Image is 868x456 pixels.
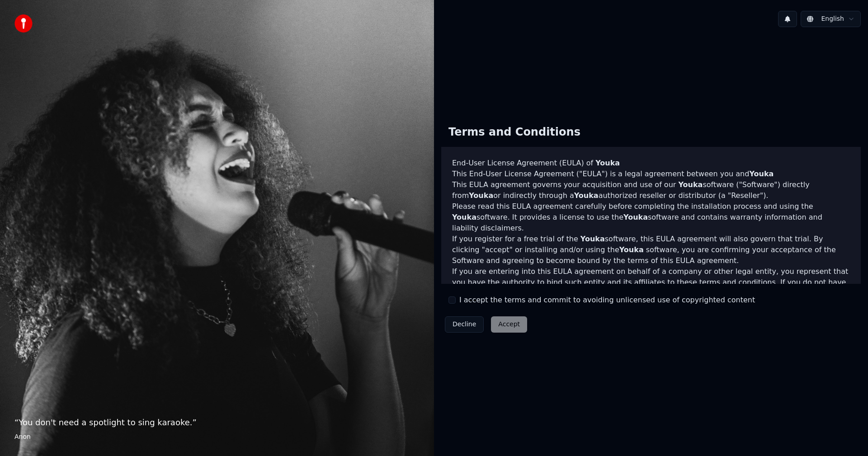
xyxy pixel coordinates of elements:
[469,191,493,200] span: Youka
[452,234,850,266] p: If you register for a free trial of the software, this EULA agreement will also govern that trial...
[452,201,850,234] p: Please read this EULA agreement carefully before completing the installation process and using th...
[452,169,850,179] p: This End-User License Agreement ("EULA") is a legal agreement between you and
[623,213,648,221] span: Youka
[452,179,850,201] p: This EULA agreement governs your acquisition and use of our software ("Software") directly from o...
[14,432,420,442] footer: Anon
[452,213,476,221] span: Youka
[459,295,755,306] label: I accept the terms and commit to avoiding unlicensed use of copyrighted content
[452,266,850,310] p: If you are entering into this EULA agreement on behalf of a company or other legal entity, you re...
[14,416,420,429] p: “ You don't need a spotlight to sing karaoke. ”
[445,316,484,333] button: Decline
[574,191,599,200] span: Youka
[678,180,703,189] span: Youka
[14,14,33,33] img: youka
[595,159,620,167] span: Youka
[749,169,774,178] span: Youka
[580,235,605,243] span: Youka
[452,158,850,169] h3: End-User License Agreement (EULA) of
[441,118,588,147] div: Terms and Conditions
[619,245,644,254] span: Youka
